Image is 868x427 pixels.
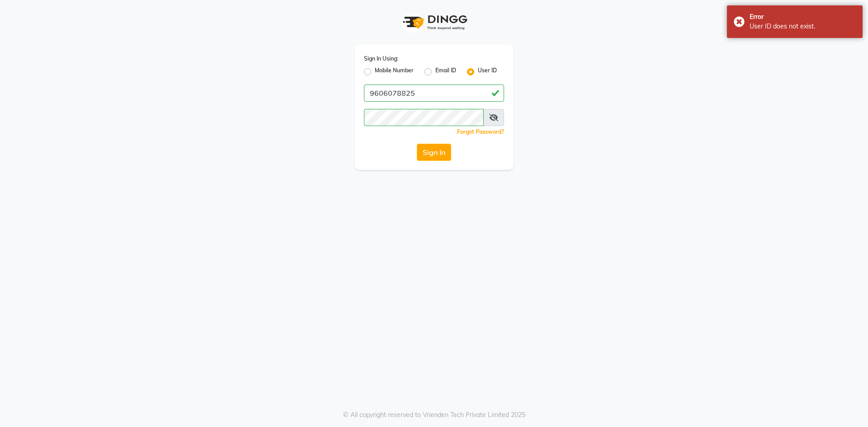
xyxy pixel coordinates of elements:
a: Forgot Password? [457,128,504,135]
label: User ID [478,66,497,77]
div: User ID does not exist. [750,22,856,31]
div: Error [750,12,856,22]
label: Sign In Using: [364,55,398,63]
img: logo1.svg [398,9,470,36]
input: Username [364,84,504,102]
button: Sign In [417,144,451,161]
label: Email ID [435,66,456,77]
input: Username [364,109,484,126]
label: Mobile Number [375,66,414,77]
